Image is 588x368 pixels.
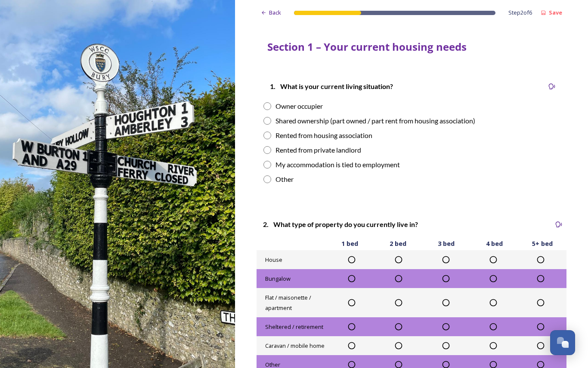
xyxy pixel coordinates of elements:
[275,101,323,111] div: Owner occupier
[486,239,503,248] span: 4 bed
[275,116,475,126] div: Shared ownership (part owned / part rent from housing association)
[265,294,311,312] span: Flat / maisonette / apartment
[269,9,281,17] span: Back
[438,239,455,248] span: 3 bed
[275,159,400,170] div: My accommodation is tied to employment
[508,9,532,17] span: Step 2 of 6
[275,145,361,155] div: Rented from private landlord
[263,220,418,228] strong: 2. What type of property do you currently live in?
[275,174,294,184] div: Other
[549,9,562,16] strong: Save
[341,239,358,248] span: 1 bed
[267,40,467,54] strong: Section 1 – Your current housing needs
[532,239,553,248] span: 5+ bed
[270,82,393,90] strong: 1. What is your current living situation?
[390,239,406,248] span: 2 bed
[265,342,325,350] span: Caravan / mobile home
[275,130,372,141] div: Rented from housing association
[265,275,291,282] span: Bungalow
[550,330,575,355] button: Open Chat
[265,323,323,331] span: Sheltered / retirement
[265,256,282,264] span: House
